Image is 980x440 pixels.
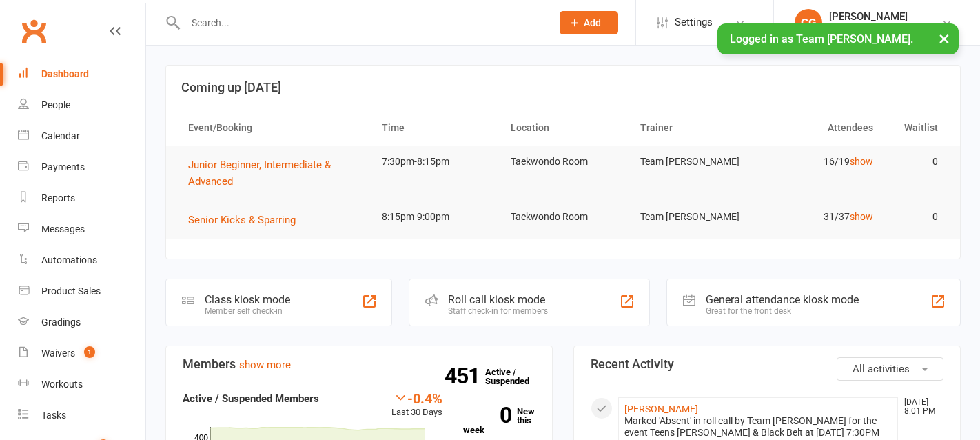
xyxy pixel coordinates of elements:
span: Settings [675,7,713,38]
input: Search... [181,13,542,32]
a: Automations [18,245,145,276]
strong: 451 [445,366,485,386]
span: 1 [84,346,95,358]
span: All activities [853,363,910,375]
a: Clubworx [17,14,51,48]
a: [PERSON_NAME] [624,403,698,414]
a: show [850,156,873,167]
div: -0.4% [391,390,442,406]
div: Product Sales [41,286,101,297]
a: Product Sales [18,276,145,307]
div: Team [PERSON_NAME] [829,23,928,35]
button: Senior Kicks & Sparring [188,212,305,228]
a: Gradings [18,307,145,338]
th: Waitlist [886,110,950,146]
a: show more [239,359,291,371]
div: Gradings [41,317,81,328]
div: Last 30 Days [391,390,442,420]
div: Roll call kiosk mode [448,293,548,306]
span: Senior Kicks & Sparring [188,214,296,226]
span: Junior Beginner, Intermediate & Advanced [188,159,331,188]
th: Location [498,110,627,146]
div: Marked 'Absent' in roll call by Team [PERSON_NAME] for the event Teens [PERSON_NAME] & Black Belt... [624,415,892,439]
a: Dashboard [18,59,145,90]
button: All activities [837,357,943,381]
a: Workouts [18,369,145,400]
td: 31/37 [757,201,886,233]
span: Logged in as Team [PERSON_NAME]. [730,32,913,46]
td: 0 [886,146,950,178]
h3: Members [183,357,535,371]
a: Payments [18,152,145,183]
button: Junior Beginner, Intermediate & Advanced [188,157,357,190]
a: Waivers 1 [18,338,145,369]
a: Reports [18,183,145,214]
h3: Coming up [DATE] [181,81,945,94]
div: Staff check-in for members [448,306,548,316]
div: Messages [41,223,85,234]
td: Team [PERSON_NAME] [628,201,757,233]
a: Tasks [18,400,145,431]
div: CG [795,9,822,37]
div: People [41,99,70,110]
div: Calendar [41,130,80,141]
a: Messages [18,214,145,245]
a: 0New this week [463,407,536,434]
strong: 0 [463,405,511,426]
a: show [850,211,873,222]
time: [DATE] 8:01 PM [897,398,943,416]
div: Class kiosk mode [205,293,290,306]
strong: Active / Suspended Members [183,392,319,405]
th: Attendees [757,110,886,146]
td: Team [PERSON_NAME] [628,146,757,178]
td: 16/19 [757,146,886,178]
div: Payments [41,161,85,172]
h3: Recent Activity [591,357,943,371]
div: Automations [41,254,97,266]
td: Taekwondo Room [498,201,627,233]
div: Tasks [41,410,66,421]
a: 451Active / Suspended [485,357,546,396]
th: Time [369,110,498,146]
td: 8:15pm-9:00pm [369,201,498,233]
div: [PERSON_NAME] [829,10,928,23]
a: People [18,90,145,121]
span: Add [584,17,601,28]
td: 0 [886,201,950,233]
div: Waivers [41,348,75,359]
div: General attendance kiosk mode [706,293,859,306]
a: Calendar [18,121,145,152]
td: 7:30pm-8:15pm [369,146,498,178]
div: Dashboard [41,68,89,79]
div: Great for the front desk [706,306,859,316]
div: Reports [41,192,75,203]
button: × [932,23,957,53]
div: Member self check-in [205,306,290,316]
th: Event/Booking [176,110,369,146]
th: Trainer [628,110,757,146]
td: Taekwondo Room [498,146,627,178]
div: Workouts [41,379,83,390]
button: Add [560,11,618,34]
